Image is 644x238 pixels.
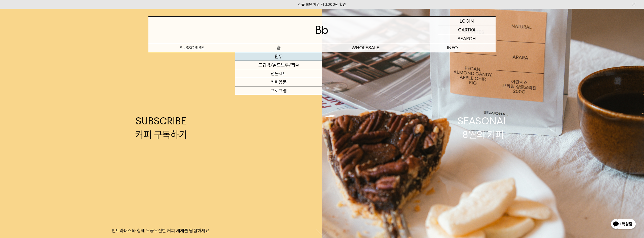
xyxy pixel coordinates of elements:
p: CART [458,25,470,34]
p: (0) [470,25,475,34]
a: CART (0) [438,25,496,34]
a: 커피용품 [235,78,322,86]
div: SEASONAL 8월의 커피 [458,114,508,141]
a: LOGIN [438,17,496,25]
p: INFO [409,43,496,52]
img: 로고 [316,26,328,34]
a: 신규 회원 가입 시 3,000원 할인 [298,2,346,7]
a: 드립백/콜드브루/캡슐 [235,61,322,69]
p: LOGIN [460,17,474,25]
p: WHOLESALE [322,43,409,52]
a: SUBSCRIBE [148,43,235,52]
a: 숍 [235,43,322,52]
img: 카카오톡 채널 1:1 채팅 버튼 [610,218,636,230]
a: 프로그램 [235,86,322,95]
p: SEARCH [458,34,476,43]
div: SUBSCRIBE 커피 구독하기 [135,114,187,141]
a: 원두 [235,52,322,61]
a: 선물세트 [235,69,322,78]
